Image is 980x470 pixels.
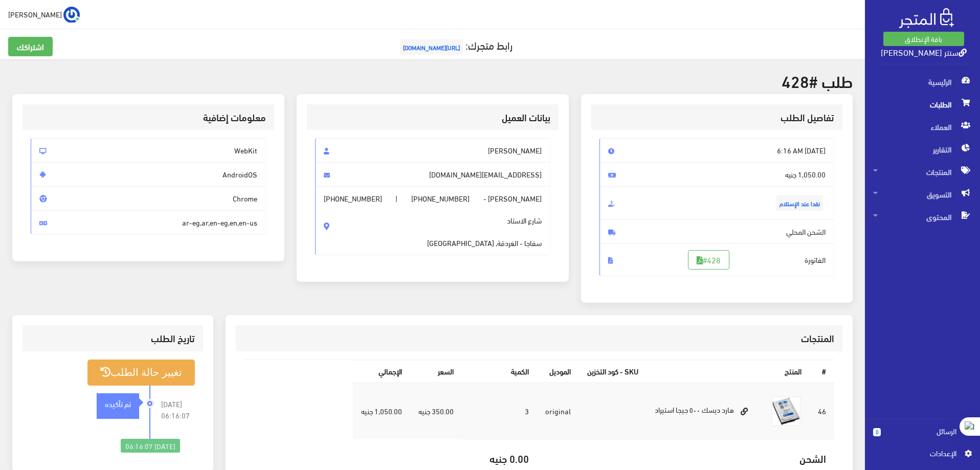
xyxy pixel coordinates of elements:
[873,138,972,161] span: التقارير
[599,138,835,163] span: [DATE] 6:16 AM
[353,360,410,382] th: اﻹجمالي
[105,398,131,409] strong: تم تأكيده
[873,93,972,116] span: الطلبات
[776,195,823,211] span: نقدا عند الإستلام
[865,138,980,161] a: التقارير
[427,204,542,249] span: شارع الاستاد سفاجا - الغردقة, [GEOGRAPHIC_DATA]
[873,161,972,183] span: المنتجات
[599,219,835,244] span: الشحن المحلي
[31,210,266,235] span: ar-eg,ar,en-eg,en,en-us
[397,35,513,54] a: رابط متجرك:[URL][DOMAIN_NAME]
[599,113,835,122] h3: تفاصيل الطلب
[579,360,647,382] th: SKU - كود التخزين
[31,186,266,211] span: Chrome
[353,383,410,440] td: 1,050.00 جنيه
[899,8,954,28] img: .
[873,116,972,138] span: العملاء
[12,400,51,439] iframe: Drift Widget Chat Controller
[647,360,810,382] th: المنتج
[63,7,80,23] img: ...
[31,138,266,163] span: WebKit
[883,32,964,46] a: باقة الإنطلاق
[8,37,53,56] a: اشتراكك
[400,39,463,55] span: [URL][DOMAIN_NAME]
[545,453,826,464] h5: الشحن
[647,383,763,440] td: هارد ديسك ٥٠٠ جيجا استيراد
[873,206,972,228] span: المحتوى
[865,71,980,93] a: الرئيسية
[410,383,462,440] td: 350.00 جنيه
[410,360,462,382] th: السعر
[881,44,967,59] a: سنتر [PERSON_NAME]
[31,162,266,187] span: AndroidOS
[315,186,550,255] span: [PERSON_NAME] - |
[31,333,195,343] h3: تاريخ الطلب
[8,8,62,20] span: [PERSON_NAME]
[315,162,550,187] span: [EMAIL_ADDRESS][DOMAIN_NAME]
[873,426,972,447] a: 0 الرسائل
[810,383,834,440] td: 46
[12,72,853,89] h2: طلب #428
[315,138,550,163] span: [PERSON_NAME]
[121,439,180,453] div: [DATE] 06:16:07
[873,428,881,436] span: 0
[889,426,956,437] span: الرسائل
[537,383,579,440] td: original
[599,162,835,187] span: 1,050.00 جنيه
[87,360,195,386] button: تغيير حالة الطلب
[462,383,537,440] td: 3
[873,447,972,464] a: اﻹعدادات
[810,360,834,382] th: #
[865,161,980,183] a: المنتجات
[599,243,835,276] span: الفاتورة
[8,6,80,23] a: ... [PERSON_NAME]
[315,113,550,122] h3: بيانات العميل
[881,447,956,459] span: اﻹعدادات
[411,193,470,204] span: [PHONE_NUMBER]
[244,333,834,343] h3: المنتجات
[161,398,195,421] span: [DATE] 06:16:07
[324,193,382,204] span: [PHONE_NUMBER]
[688,250,729,270] a: #428
[470,453,529,464] h5: 0.00 جنيه
[31,113,266,122] h3: معلومات إضافية
[865,116,980,138] a: العملاء
[462,360,537,382] th: الكمية
[873,71,972,93] span: الرئيسية
[865,206,980,228] a: المحتوى
[873,183,972,206] span: التسويق
[537,360,579,382] th: الموديل
[865,93,980,116] a: الطلبات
